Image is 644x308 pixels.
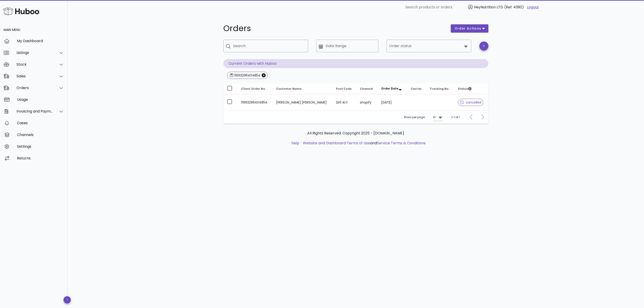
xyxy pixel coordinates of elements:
[433,115,436,119] div: 10
[291,140,299,146] a: help
[238,94,273,110] td: 11993296404854
[356,94,378,110] td: shopify
[238,83,273,94] th: Client Order No.
[360,87,373,91] span: Channel
[241,87,266,91] span: Client Order No.
[16,74,53,78] div: Sales
[378,94,407,110] td: [DATE]
[333,94,356,110] td: DH1 4LY
[3,6,39,16] img: Huboo Logo
[387,40,471,52] div: Order status
[16,86,53,90] div: Orders
[381,87,398,90] span: Order Date
[17,97,64,102] div: Usage
[17,156,64,160] div: Returns
[474,5,503,10] span: HeyNutrition LTD
[273,94,333,110] td: [PERSON_NAME] [PERSON_NAME]
[452,115,460,119] div: 1-1 of 1
[454,83,488,94] th: Status
[404,111,443,124] div: Rows per page:
[303,140,370,146] a: Website and Dashboard Terms of Use
[336,87,352,91] span: Post Code
[17,144,64,149] div: Settings
[433,114,443,121] div: 10Rows per page:
[451,24,488,32] button: order actions
[458,87,472,91] span: Status
[17,39,64,43] div: My Dashboard
[454,26,481,31] span: order actions
[16,62,53,67] div: Stock
[407,83,426,94] th: Carrier
[411,87,422,91] span: Carrier
[377,140,426,146] a: Service Terms & Conditions
[504,5,524,10] span: (Ref: 4390)
[16,51,53,55] div: Listings
[301,140,426,146] li: and
[430,87,450,91] span: Tracking No.
[262,73,266,77] button: Close
[527,5,539,10] a: Logout
[17,121,64,125] div: Cases
[17,133,64,137] div: Channels
[356,83,378,94] th: Channel
[426,83,454,94] th: Tracking No.
[276,87,302,91] span: Customer Name
[227,131,485,136] p: All Rights Reserved. Copyright 2025 - [DOMAIN_NAME]
[460,101,481,104] span: cancelled
[223,24,446,32] h1: Orders
[223,59,488,68] p: Current Orders with Huboo
[16,109,53,113] div: Invoicing and Payments
[233,73,260,78] div: 11993296404854
[273,83,333,94] th: Customer Name
[333,83,356,94] th: Post Code
[378,83,407,94] th: Order Date: Sorted descending. Activate to remove sorting.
